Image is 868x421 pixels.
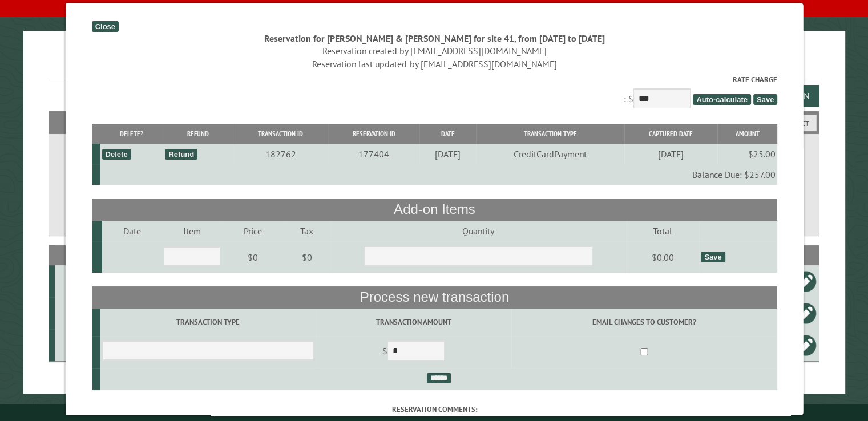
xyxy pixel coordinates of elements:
[163,124,232,144] th: Refund
[328,124,419,144] th: Reservation ID
[49,111,819,133] h2: Filters
[91,58,777,70] div: Reservation last updated by [EMAIL_ADDRESS][DOMAIN_NAME]
[717,144,777,164] td: $25.00
[91,74,777,111] div: : $
[91,74,777,85] label: Rate Charge
[475,124,623,144] th: Transaction Type
[626,221,699,241] td: Total
[624,124,717,144] th: Captured Date
[316,336,511,368] td: $
[99,124,163,144] th: Delete?
[102,317,314,327] label: Transaction Type
[165,149,197,160] div: Refund
[692,94,750,105] span: Auto-calculate
[55,245,90,265] th: Site
[59,339,88,351] div: 42
[232,144,328,164] td: 182762
[283,221,330,241] td: Tax
[717,124,777,144] th: Amount
[91,32,777,44] div: Reservation for [PERSON_NAME] & [PERSON_NAME] for site 41, from [DATE] to [DATE]
[91,199,777,220] th: Add-on Items
[221,241,283,273] td: $0
[232,124,328,144] th: Transaction ID
[59,307,88,319] div: 41
[91,21,118,32] div: Close
[328,144,419,164] td: 177404
[91,404,777,415] label: Reservation comments:
[512,317,775,327] label: Email changes to customer?
[102,221,162,241] td: Date
[700,252,724,262] div: Save
[162,221,221,241] td: Item
[221,221,283,241] td: Price
[317,317,509,327] label: Transaction Amount
[330,221,625,241] td: Quantity
[370,408,499,416] small: © Campground Commander LLC. All rights reserved.
[624,144,717,164] td: [DATE]
[626,241,699,273] td: $0.00
[283,241,330,273] td: $0
[91,286,777,308] th: Process new transaction
[59,276,88,287] div: 40
[475,144,623,164] td: CreditCardPayment
[753,94,777,105] span: Save
[102,149,131,160] div: Delete
[99,164,777,185] td: Balance Due: $257.00
[419,144,475,164] td: [DATE]
[91,44,777,57] div: Reservation created by [EMAIL_ADDRESS][DOMAIN_NAME]
[49,49,819,80] h1: Reservations
[419,124,475,144] th: Date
